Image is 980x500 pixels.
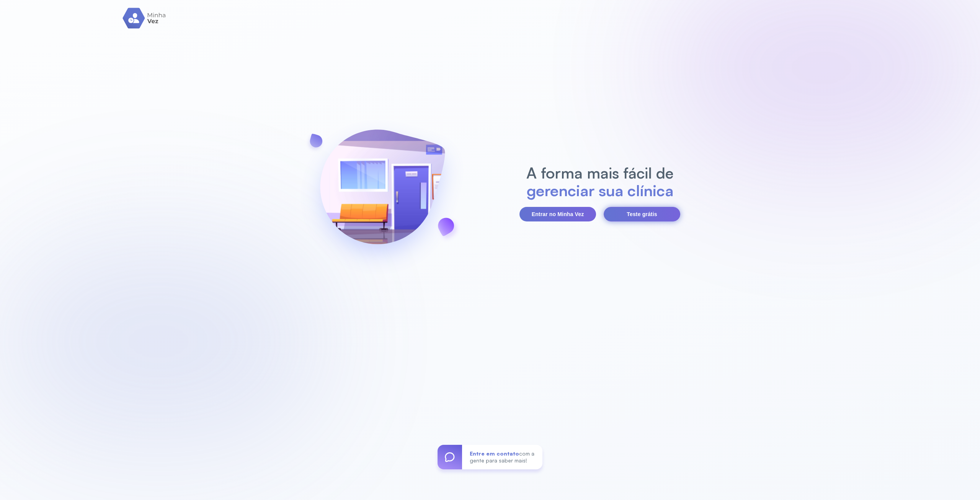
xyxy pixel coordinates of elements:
button: Entrar no Minha Vez [519,207,596,221]
img: banner-login.svg [300,109,465,276]
button: Teste grátis [604,207,680,221]
span: Entre em contato [470,450,519,457]
a: Entre em contatocom a gente para saber mais! [438,445,542,469]
h2: A forma mais fácil de [523,164,678,182]
div: com a gente para saber mais! [462,445,542,469]
img: logo.svg [122,8,167,29]
h2: gerenciar sua clínica [523,182,678,199]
